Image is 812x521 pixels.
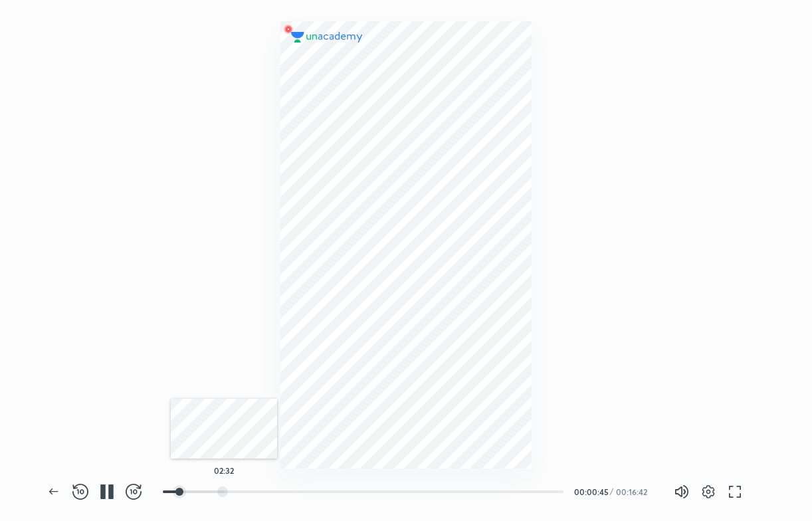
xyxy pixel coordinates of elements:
[610,488,613,496] div: /
[291,32,363,43] img: logo.2a7e12a2.svg
[214,467,234,474] h5: 02:32
[616,488,653,496] div: 00:16:42
[574,488,607,496] div: 00:00:45
[280,21,296,37] img: wMgqJGBwKWe8AAAAABJRU5ErkJggg==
